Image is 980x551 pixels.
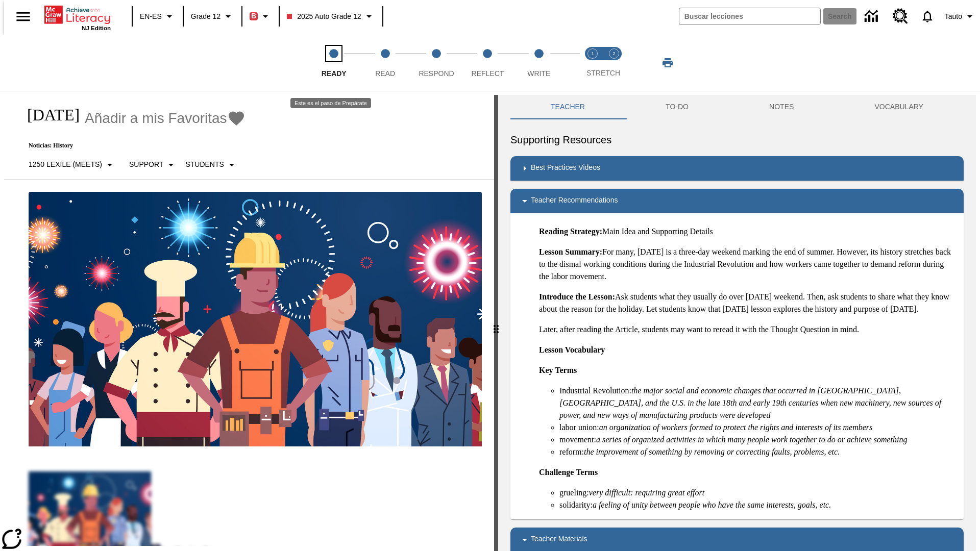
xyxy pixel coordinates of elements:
p: Noticias: History [16,142,246,149]
em: the major social and economic changes that occurred in [GEOGRAPHIC_DATA], [GEOGRAPHIC_DATA], and ... [559,386,941,419]
a: Centro de recursos, Se abrirá en una pestaña nueva. [887,3,914,30]
button: Abrir el menú lateral [8,2,38,32]
button: Tipo de apoyo, Support [125,156,181,174]
strong: Reading Strategy: [539,227,602,236]
em: the improvement of something by removing or correcting faults, problems, etc. [584,447,840,456]
p: Ask students what they usually do over [DATE] weekend. Then, ask students to share what they know... [539,291,955,315]
button: VOCABULARY [834,95,964,119]
strong: Key Terms [539,366,577,374]
button: Ready step 1 of 5 [304,35,363,91]
em: an organization of workers formed to protect the rights and interests of its members [599,423,873,432]
button: Seleccione Lexile, 1250 Lexile (Meets) [24,156,120,174]
div: Portada [44,4,111,31]
span: 2025 Auto Grade 12 [287,11,361,22]
input: search field [679,8,820,24]
h1: [DATE] [16,106,80,124]
p: Students [185,159,224,170]
text: 2 [612,51,615,56]
button: Añadir a mis Favoritas - Día del Trabajo [85,109,246,127]
em: a series of organized activities in which many people work together to do or achieve something [596,435,908,444]
h6: Supporting Resources [510,132,964,148]
button: Respond step 3 of 5 [407,35,466,91]
a: Notificaciones [914,3,941,30]
span: Grade 12 [191,11,220,22]
strong: Introduce the Lesson: [539,292,615,301]
span: Read [375,69,395,78]
div: Teacher Recommendations [510,189,964,213]
button: NOTES [729,95,834,119]
button: Reflect step 4 of 5 [458,35,517,91]
span: Añadir a mis Favoritas [85,110,227,127]
text: 1 [591,51,594,56]
li: grueling: [559,487,955,499]
span: B [251,10,256,22]
li: solidarity: [559,499,955,511]
span: NJ Edition [82,25,111,31]
strong: Lesson Summary: [539,247,602,256]
li: movement: [559,434,955,446]
div: activity [498,95,976,551]
div: Best Practices Videos [510,156,964,181]
button: Stretch Read step 1 of 2 [578,35,607,91]
p: Best Practices Videos [531,162,600,174]
button: Grado: Grade 12, Elige un grado [187,7,238,26]
button: Write step 5 of 5 [509,35,569,91]
p: For many, [DATE] is a three-day weekend marking the end of summer. However, its history stretches... [539,246,955,283]
span: Reflect [472,69,504,78]
span: EN-ES [140,11,162,22]
em: very difficult: requiring great effort [589,488,704,497]
button: Read step 2 of 5 [355,35,414,91]
button: Class: 2025 Auto Grade 12, Selecciona una clase [283,7,379,26]
button: Stretch Respond step 2 of 2 [599,35,629,91]
li: labor union: [559,421,955,434]
div: reading [4,95,494,546]
button: Boost El color de la clase es rojo. Cambiar el color de la clase. [246,7,276,26]
img: A banner with a blue background shows an illustrated row of diverse men and women dressed in clot... [29,192,482,447]
button: Perfil/Configuración [941,7,980,26]
span: STRETCH [586,69,620,77]
p: Later, after reading the Article, students may want to reread it with the Thought Question in mind. [539,323,955,336]
li: Industrial Revolution: [559,385,955,421]
strong: Lesson Vocabulary [539,345,605,354]
div: Este es el paso de Prepárate [290,98,371,108]
strong: Challenge Terms [539,468,598,477]
span: Tauto [945,11,962,22]
p: Support [129,159,163,170]
button: TO-DO [625,95,729,119]
em: a feeling of unity between people who have the same interests, goals, etc. [593,500,831,509]
span: Write [527,69,550,78]
a: Centro de información [859,3,887,31]
p: Teacher Materials [531,534,587,546]
button: Language: EN-ES, Selecciona un idioma [136,7,180,26]
span: Ready [322,69,347,78]
span: Respond [419,69,454,78]
div: Instructional Panel Tabs [510,95,964,119]
p: 1250 Lexile (Meets) [29,159,102,170]
button: Imprimir [651,54,684,72]
li: reform: [559,446,955,458]
button: Seleccionar estudiante [181,156,241,174]
p: Teacher Recommendations [531,195,618,207]
p: Main Idea and Supporting Details [539,226,955,238]
div: Pulsa la tecla de intro o la barra espaciadora y luego presiona las flechas de derecha e izquierd... [494,95,498,551]
button: Teacher [510,95,625,119]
